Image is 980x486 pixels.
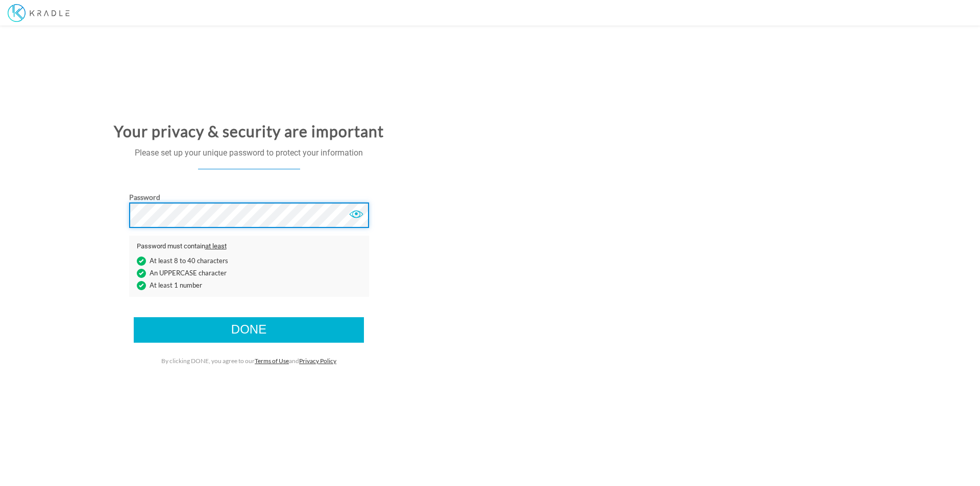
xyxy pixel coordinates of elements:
[8,147,490,159] p: Please set up your unique password to protect your information
[205,242,227,250] u: at least
[8,123,490,140] h2: Your privacy & security are important
[137,242,361,251] p: Password must contain
[129,280,249,290] li: At least 1 number
[129,268,249,278] li: An UPPERCASE character
[134,317,364,343] input: Done
[161,356,336,365] label: By clicking DONE, you agree to our and
[299,357,336,365] a: Privacy Policy
[255,357,289,365] a: Terms of Use
[8,4,69,22] img: Kradle
[129,256,249,266] li: At least 8 to 40 characters
[129,192,160,202] label: Password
